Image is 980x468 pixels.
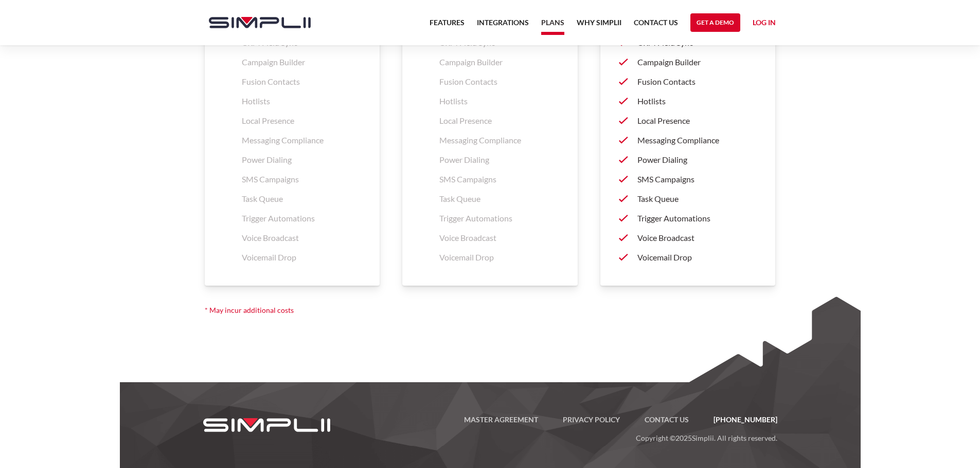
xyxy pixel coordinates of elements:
p: Local Presence [242,115,362,127]
p: Hotlists [439,95,559,107]
p: Voicemail Drop [637,251,757,264]
p: Voice Broadcast [637,232,757,244]
a: Trigger Automations [619,209,757,228]
p: Voicemail Drop [439,251,559,264]
p: Power Dialing [439,154,559,166]
p: Voice Broadcast [242,232,362,244]
a: Fusion Contacts [619,72,757,91]
p: Trigger Automations [439,212,559,224]
p: Task Queue [242,193,362,205]
a: Get a Demo [690,13,740,32]
p: Campaign Builder [439,56,559,68]
p: Campaign Builder [242,56,362,68]
p: SMS Campaigns [637,173,757,185]
a: Hotlists [619,91,757,111]
p: Local Presence [439,115,559,127]
a: Campaign Builder [619,52,757,72]
a: Why Simplii [577,16,621,35]
span: 2025 [675,434,692,442]
p: Power Dialing [637,154,757,166]
p: Task Queue [439,193,559,205]
p: Campaign Builder [637,56,757,68]
p: Messaging Compliance [242,134,362,146]
a: Contact US [632,414,701,426]
a: Privacy Policy [550,414,632,426]
p: Trigger Automations [242,212,362,224]
a: Task Queue [619,189,757,209]
p: Fusion Contacts [637,76,757,88]
p: Hotlists [242,95,362,107]
p: Messaging Compliance [439,134,559,146]
a: Power Dialing [619,150,757,170]
a: Messaging Compliance [619,130,757,150]
p: Fusion Contacts [439,76,559,88]
p: Copyright © Simplii. All rights reserved. [349,426,777,444]
p: SMS Campaigns [439,173,559,185]
p: Fusion Contacts [242,76,362,88]
a: Plans [541,16,564,35]
a: Local Presence [619,111,757,130]
a: Features [430,16,465,35]
p: Power Dialing [242,154,362,166]
p: Local Presence [637,115,757,127]
a: Log in [753,16,776,32]
p: Hotlists [637,95,757,107]
p: Trigger Automations [637,212,757,224]
img: Simplii [209,17,311,28]
a: [PHONE_NUMBER] [701,414,777,426]
p: Messaging Compliance [637,134,757,146]
a: Integrations [477,16,529,35]
p: SMS Campaigns [242,173,362,185]
a: Master Agreement [452,414,550,426]
p: Voicemail Drop [242,251,362,264]
p: Voice Broadcast [439,232,559,244]
a: Voicemail Drop [619,248,757,267]
a: Contact US [634,16,678,35]
p: Task Queue [637,193,757,205]
a: SMS Campaigns [619,170,757,189]
a: Voice Broadcast [619,228,757,248]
